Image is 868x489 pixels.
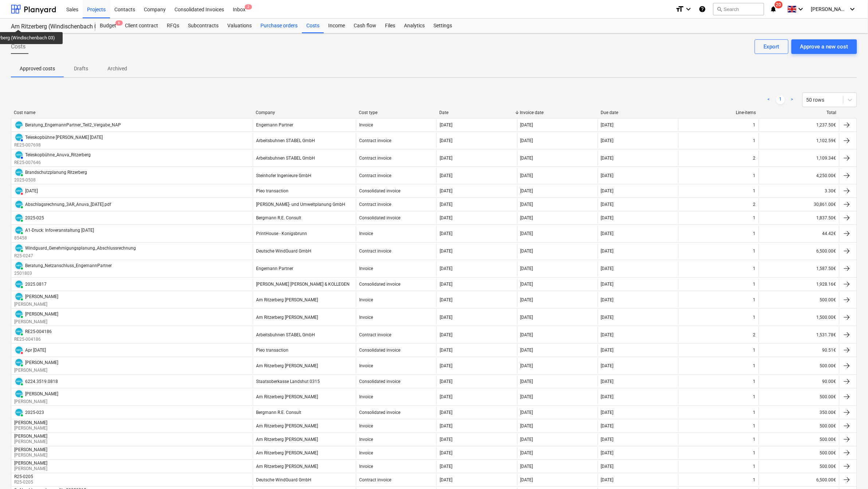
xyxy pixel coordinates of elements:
[359,450,373,455] div: Invoice
[521,450,533,455] div: [DATE]
[14,377,24,386] div: Invoice has been synced with Xero and its status is currently PAID
[521,156,533,161] div: [DATE]
[753,249,756,254] div: 1
[256,138,315,143] div: Arbeitsbuhnen STABEL GmbH
[20,65,55,73] p: Approved costs
[359,363,373,368] div: Invoice
[14,399,58,405] p: [PERSON_NAME]
[601,363,614,368] div: [DATE]
[440,231,452,236] div: [DATE]
[440,297,452,302] div: [DATE]
[521,122,533,128] div: [DATE]
[15,347,23,354] img: xero.svg
[759,212,839,224] div: 1,837.50€
[797,5,805,13] i: keyboard_arrow_down
[15,134,23,141] img: xero.svg
[256,173,311,178] div: Steinhofer Ingenieure GmbH
[601,266,614,271] div: [DATE]
[256,249,311,254] div: Deutsche WindGuard GmbH
[11,23,87,31] div: Am Ritzerberg (Windischenbach 03)
[15,151,23,159] img: xero.svg
[14,358,24,367] div: Invoice has been synced with Xero and its status is currently PAID
[759,150,839,166] div: 1,109.34€
[440,423,452,429] div: [DATE]
[759,119,839,131] div: 1,237.50€
[256,464,318,469] div: Am Ritzerberg [PERSON_NAME]
[440,410,452,415] div: [DATE]
[759,447,839,459] div: 500.00€
[14,279,24,289] div: Invoice has been synced with Xero and its status is currently PAID
[440,332,452,337] div: [DATE]
[601,394,614,399] div: [DATE]
[25,329,52,334] div: RE25-004186
[440,315,452,320] div: [DATE]
[245,4,252,9] span: 2
[14,434,47,439] div: [PERSON_NAME]
[753,394,756,399] div: 1
[601,423,614,429] div: [DATE]
[359,315,373,320] div: Invoice
[762,110,837,115] div: Total
[759,420,839,432] div: 500.00€
[256,363,318,368] div: Am Ritzerberg [PERSON_NAME]
[15,409,23,416] img: xero.svg
[256,110,353,115] div: Company
[753,188,756,193] div: 1
[14,261,24,270] div: Invoice has been synced with Xero and its status is currently PAID
[302,19,324,33] div: Costs
[256,215,301,220] div: Bergmann R.E. Consult
[25,379,58,384] div: 6224.3519.0818
[15,187,23,195] img: xero.svg
[753,202,756,207] div: 2
[14,133,24,142] div: Invoice has been synced with Xero and its status is currently AUTHORISED
[753,156,756,161] div: 2
[753,423,756,429] div: 1
[440,464,452,469] div: [DATE]
[759,185,839,197] div: 3.30€
[121,19,162,33] a: Client contract
[115,20,123,26] span: 6
[349,19,381,33] a: Cash flow
[359,231,373,236] div: Invoice
[601,282,614,287] div: [DATE]
[359,437,373,442] div: Invoice
[601,156,614,161] div: [DATE]
[429,19,456,33] div: Settings
[520,110,595,115] div: Invoice date
[601,138,614,143] div: [DATE]
[15,328,23,335] img: xero.svg
[14,425,49,431] p: [PERSON_NAME]
[521,464,533,469] div: [DATE]
[440,202,452,207] div: [DATE]
[755,39,789,54] button: Export
[440,122,452,128] div: [DATE]
[25,263,112,268] div: Beratung_Netzanschluss_EngemannPartner
[95,19,121,33] div: Budget
[811,6,848,12] span: [PERSON_NAME]
[359,249,391,254] div: Contract invoice
[14,292,24,301] div: Invoice has been synced with Xero and its status is currently PAID
[601,410,614,415] div: [DATE]
[359,464,373,469] div: Invoice
[11,42,25,51] span: Costs
[521,266,533,271] div: [DATE]
[681,110,756,115] div: Line-items
[601,215,614,220] div: [DATE]
[25,135,103,140] div: Teleskopbühne [PERSON_NAME] [DATE]
[14,345,24,355] div: Invoice has been synced with Xero and its status is currently DELETED
[521,297,533,302] div: [DATE]
[440,266,452,271] div: [DATE]
[359,266,373,271] div: Invoice
[440,215,452,220] div: [DATE]
[684,5,693,13] i: keyboard_arrow_down
[601,348,614,353] div: [DATE]
[256,348,288,353] div: Pleo transaction
[440,282,452,287] div: [DATE]
[753,450,756,455] div: 1
[15,390,23,398] img: xero.svg
[601,332,614,337] div: [DATE]
[521,363,533,368] div: [DATE]
[601,437,614,442] div: [DATE]
[14,270,112,277] p: 2501803
[521,423,533,429] div: [DATE]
